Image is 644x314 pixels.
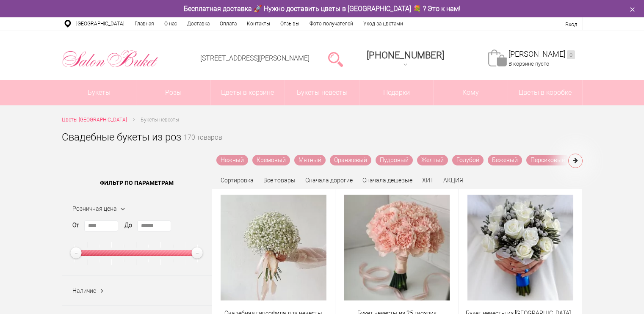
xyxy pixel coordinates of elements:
[367,50,444,61] span: [PHONE_NUMBER]
[285,80,359,105] a: Букеты невесты
[417,155,448,165] a: Желтый
[55,4,589,13] div: Бесплатная доставка 🚀 Нужно доставить цветы в [GEOGRAPHIC_DATA] 💐 ? Это к нам!
[508,80,582,105] a: Цветы в коробке
[344,195,450,300] img: Букет невесты из 25 гвоздик
[215,17,242,30] a: Оплата
[275,17,304,30] a: Отзывы
[304,17,358,30] a: Фото получателей
[72,205,117,212] span: Розничная цена
[305,177,353,184] a: Сначала дорогие
[72,287,96,294] span: Наличие
[62,129,181,145] h1: Свадебные букеты из роз
[221,177,254,184] span: Сортировка
[376,155,413,165] a: Пудровый
[526,155,569,165] a: Персиковый
[330,155,371,165] a: Оранжевый
[242,17,275,30] a: Контакты
[358,17,408,30] a: Уход за цветами
[71,17,130,30] a: [GEOGRAPHIC_DATA]
[130,17,159,30] a: Главная
[443,177,463,184] a: АКЦИЯ
[434,80,508,105] span: Кому
[263,177,296,184] a: Все товары
[124,221,132,230] label: До
[62,172,212,193] span: Фильтр по параметрам
[362,177,412,184] a: Сначала дешевые
[452,155,484,165] a: Голубой
[62,80,136,105] a: Букеты
[467,195,573,300] img: Букет невесты из брунии и белых роз
[567,50,575,59] ins: 0
[141,117,179,123] span: Букеты невесты
[359,80,434,105] a: Подарки
[136,80,210,105] a: Розы
[72,221,79,230] label: От
[62,48,159,70] img: Цветы Нижний Новгород
[62,116,127,124] a: Цветы [GEOGRAPHIC_DATA]
[62,117,127,123] span: Цветы [GEOGRAPHIC_DATA]
[216,155,248,165] a: Нежный
[422,177,434,184] a: ХИТ
[184,135,222,155] small: 170 товаров
[252,155,290,165] a: Кремовый
[294,155,326,165] a: Мятный
[159,17,182,30] a: О нас
[488,155,522,165] a: Бежевый
[200,54,310,62] a: [STREET_ADDRESS][PERSON_NAME]
[509,50,575,59] a: [PERSON_NAME]
[211,80,285,105] a: Цветы в корзине
[362,47,449,71] a: [PHONE_NUMBER]
[565,21,577,28] a: Вход
[509,61,549,67] span: В корзине пусто
[221,195,326,300] img: Свадебная гипсофила для невесты
[182,17,215,30] a: Доставка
